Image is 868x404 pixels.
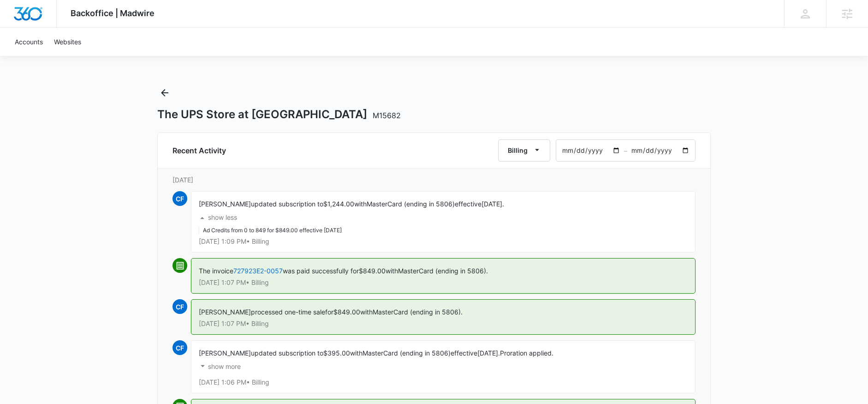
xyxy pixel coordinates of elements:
[199,200,251,208] span: [PERSON_NAME]
[9,28,48,56] a: Accounts
[359,267,386,275] span: $849.00
[455,200,482,208] span: effective
[233,267,283,275] a: 727923E2-0057
[360,308,373,316] span: with
[199,379,688,386] p: [DATE] 1:06 PM • Billing
[172,191,187,206] span: CF
[157,108,401,121] h1: The UPS Store at [GEOGRAPHIC_DATA]
[251,200,323,208] span: updated subscription to
[199,349,251,357] span: [PERSON_NAME]
[203,226,342,235] li: Ad Credits from 0 to 849 for $849.00 effective [DATE]
[386,267,398,275] span: with
[333,308,360,316] span: $849.00
[451,349,477,357] span: effective
[172,299,187,314] span: CF
[172,145,226,156] h6: Recent Activity
[373,308,463,316] span: MasterCard (ending in 5806).
[71,8,155,18] span: Backoffice | Madwire
[482,200,504,208] span: [DATE].
[251,349,323,357] span: updated subscription to
[373,111,401,120] span: M15682
[500,349,553,357] span: Proration applied.
[199,267,233,275] span: The invoice
[199,238,688,245] p: [DATE] 1:09 PM • Billing
[208,363,241,370] p: show more
[172,175,696,185] p: [DATE]
[283,267,359,275] span: was paid successfully for
[325,308,333,316] span: for
[350,349,363,357] span: with
[199,358,241,375] button: show more
[199,320,688,327] p: [DATE] 1:07 PM • Billing
[251,308,325,316] span: processed one-time sale
[199,308,251,316] span: [PERSON_NAME]
[398,267,488,275] span: MasterCard (ending in 5806).
[172,340,187,355] span: CF
[323,200,354,208] span: $1,244.00
[477,349,500,357] span: [DATE].
[354,200,367,208] span: with
[157,85,172,100] button: Back
[208,214,237,221] p: show less
[323,349,350,357] span: $395.00
[624,146,627,156] span: –
[48,28,87,56] a: Websites
[199,209,237,226] button: show less
[199,279,688,286] p: [DATE] 1:07 PM • Billing
[367,200,455,208] span: MasterCard (ending in 5806)
[498,139,550,162] button: Billing
[363,349,451,357] span: MasterCard (ending in 5806)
